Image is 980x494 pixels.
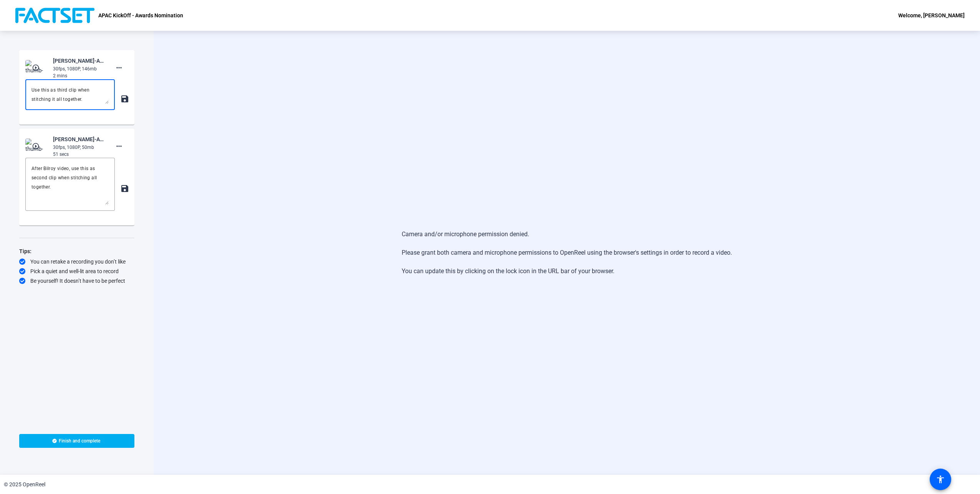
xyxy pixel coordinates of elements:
[15,8,94,23] img: OpenReel logo
[98,11,183,20] p: APAC KickOff - Awards Nomination
[32,64,41,72] mat-icon: play_circle_outline
[25,139,48,154] img: thumb-nail
[53,56,104,65] div: [PERSON_NAME]-APAC KickOff - Top Deal- FY25 and Top sa-APAC KickOff - Awards Nomination-175679040...
[53,135,104,144] div: [PERSON_NAME]-APAC KickOff - Top Deal- FY25 and Top sa-APAC KickOff - Awards Nomination-175679027...
[19,434,134,448] button: Finish and complete
[402,222,732,284] div: Camera and/or microphone permission denied. Please grant both camera and microphone permissions t...
[19,247,134,256] div: Tips:
[120,94,128,103] mat-icon: save
[898,11,965,20] div: Welcome, [PERSON_NAME]
[32,142,41,150] mat-icon: play_circle_outline
[114,63,124,72] mat-icon: more_horiz
[53,72,104,79] div: 2 mins
[4,481,45,489] div: © 2025 OpenReel
[19,277,134,285] div: Be yourself! It doesn’t have to be perfect
[936,475,945,484] mat-icon: accessibility
[19,258,134,265] div: You can retake a recording you don’t like
[53,151,104,158] div: 51 secs
[25,60,48,75] img: thumb-nail
[19,267,134,275] div: Pick a quiet and well-lit area to record
[120,184,128,193] mat-icon: save
[114,142,124,151] mat-icon: more_horiz
[59,438,100,444] span: Finish and complete
[53,65,104,72] div: 30fps, 1080P, 146mb
[53,144,104,151] div: 30fps, 1080P, 50mb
